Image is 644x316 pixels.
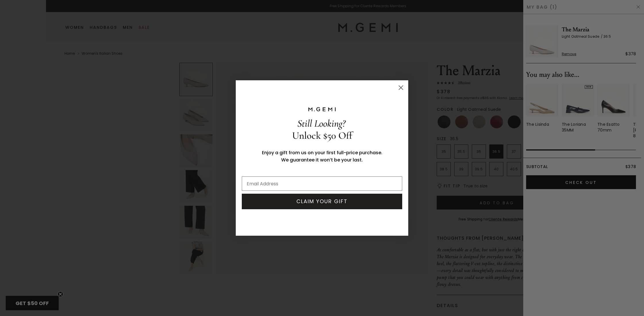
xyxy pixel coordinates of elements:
img: M.GEMI [308,107,336,112]
span: Unlock $50 Off [292,130,352,142]
button: CLAIM YOUR GIFT [242,194,402,209]
span: Enjoy a gift from us on your first full-price purchase. We guarantee it won’t be your last. [262,149,382,163]
span: Still Looking? [297,117,345,130]
input: Email Address [242,176,402,191]
button: Close dialog [396,83,406,93]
